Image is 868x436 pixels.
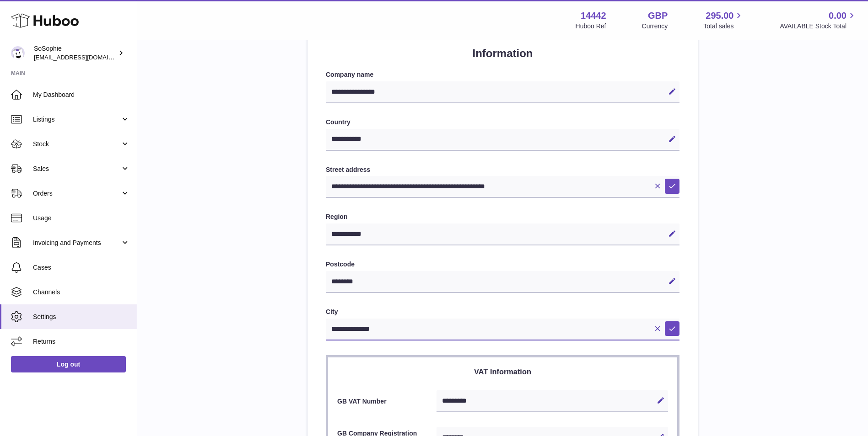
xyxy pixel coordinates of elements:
[642,22,668,31] div: Currency
[33,263,130,272] span: Cases
[33,313,130,321] span: Settings
[703,10,744,31] a: 295.00 Total sales
[33,115,120,124] span: Listings
[34,44,116,62] div: SoSophie
[337,367,668,377] h3: VAT Information
[326,118,679,127] label: Country
[703,22,744,31] span: Total sales
[326,308,679,316] label: City
[33,90,130,99] span: My Dashboard
[33,288,130,297] span: Channels
[326,70,679,79] label: Company name
[780,22,857,31] span: AVAILABLE Stock Total
[576,22,606,31] div: Huboo Ref
[706,10,733,22] span: 295.00
[581,10,606,22] strong: 14442
[34,53,135,61] span: [EMAIL_ADDRESS][DOMAIN_NAME]
[33,239,120,247] span: Invoicing and Payments
[648,10,668,22] strong: GBP
[33,165,120,173] span: Sales
[326,46,679,61] h2: Information
[11,46,25,60] img: internalAdmin-14442@internal.huboo.com
[829,10,846,22] span: 0.00
[326,165,679,174] label: Street address
[33,140,120,149] span: Stock
[33,337,130,346] span: Returns
[11,356,126,372] a: Log out
[326,213,679,221] label: Region
[33,189,120,198] span: Orders
[326,260,679,269] label: Postcode
[780,10,857,31] a: 0.00 AVAILABLE Stock Total
[337,397,437,406] label: GB VAT Number
[33,214,130,223] span: Usage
